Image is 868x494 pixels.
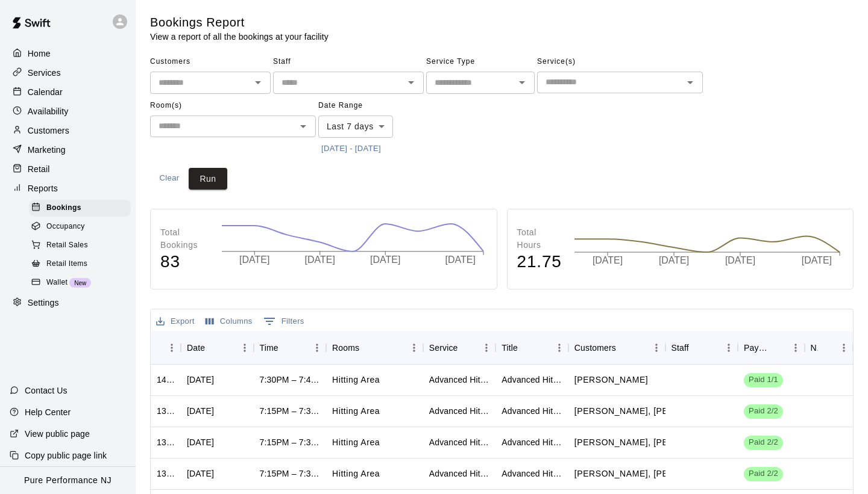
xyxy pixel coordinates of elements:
[278,339,295,356] button: Sort
[10,122,126,140] a: Customers
[537,52,703,72] span: Service(s)
[29,255,136,274] a: Retail Items
[725,256,755,266] tspan: [DATE]
[332,436,380,449] p: Hitting Area
[239,255,269,265] tspan: [DATE]
[205,339,222,356] button: Sort
[445,255,476,265] tspan: [DATE]
[24,474,112,487] p: Pure Performance NJ
[260,468,321,480] div: 7:15PM – 7:30PM
[260,374,321,386] div: 7:30PM – 7:45PM
[69,280,91,286] span: New
[514,74,530,91] button: Open
[689,339,706,356] button: Sort
[770,339,787,356] button: Sort
[160,226,209,252] p: Total Bookings
[332,331,359,365] div: Rooms
[616,339,633,356] button: Sort
[187,374,214,386] div: Wed, Sep 10, 2025
[28,182,58,194] p: Reports
[835,339,853,357] button: Menu
[29,217,136,236] a: Occupancy
[744,331,769,365] div: Payment
[326,331,423,365] div: Rooms
[10,83,126,101] a: Calendar
[305,255,335,265] tspan: [DATE]
[46,202,81,214] span: Bookings
[29,237,131,254] div: Retail Sales
[28,163,50,175] p: Retail
[46,239,88,252] span: Retail Sales
[405,339,423,357] button: Menu
[574,405,804,418] p: Jack DeSilver, Connor McKernan
[163,339,181,357] button: Menu
[10,102,126,120] a: Availability
[28,144,66,156] p: Marketing
[10,45,126,63] div: Home
[665,331,738,365] div: Staff
[29,200,131,217] div: Bookings
[429,468,490,480] div: Advanced Hitting (13-18)
[28,86,63,98] p: Calendar
[157,405,175,417] div: 1392318
[260,331,278,365] div: Time
[160,252,209,273] h4: 83
[429,374,490,386] div: Advanced Hitting (13-18)
[29,199,136,217] a: Bookings
[370,255,400,265] tspan: [DATE]
[203,312,256,331] button: Select columns
[744,374,783,386] span: Paid 1/1
[477,339,495,357] button: Menu
[10,64,126,82] a: Services
[189,168,227,190] button: Run
[29,236,136,255] a: Retail Sales
[29,274,131,291] div: WalletNew
[150,96,316,116] span: Room(s)
[157,468,175,480] div: 1392264
[10,179,126,197] a: Reports
[805,331,853,365] div: Notes
[318,96,424,116] span: Date Range
[150,31,329,43] p: View a report of all the bookings at your facility
[25,449,107,462] p: Copy public page link
[28,48,51,60] p: Home
[187,331,205,365] div: Date
[502,468,562,480] div: Advanced Hitting (13-18)
[29,274,136,292] a: WalletNew
[46,221,85,233] span: Occupancy
[429,405,490,417] div: Advanced Hitting (13-18)
[659,256,689,266] tspan: [DATE]
[10,294,126,312] a: Settings
[574,374,648,386] p: EJ Thomas
[25,406,71,418] p: Help Center
[150,168,189,190] button: Clear
[25,428,90,440] p: View public page
[574,436,728,449] p: Griffin Vidal, Cameron Roig
[157,339,174,356] button: Sort
[260,405,321,417] div: 7:15PM – 7:30PM
[458,339,475,356] button: Sort
[151,331,181,365] div: ID
[517,252,562,273] h4: 21.75
[28,105,69,117] p: Availability
[502,331,518,365] div: Title
[10,141,126,159] a: Marketing
[593,256,623,266] tspan: [DATE]
[308,339,326,357] button: Menu
[254,331,327,365] div: Time
[150,14,329,31] h5: Bookings Report
[744,437,783,448] span: Paid 2/2
[318,140,384,158] button: [DATE] - [DATE]
[517,226,562,252] p: Total Hours
[260,436,321,448] div: 7:15PM – 7:30PM
[46,258,87,270] span: Retail Items
[10,160,126,178] a: Retail
[273,52,424,72] span: Staff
